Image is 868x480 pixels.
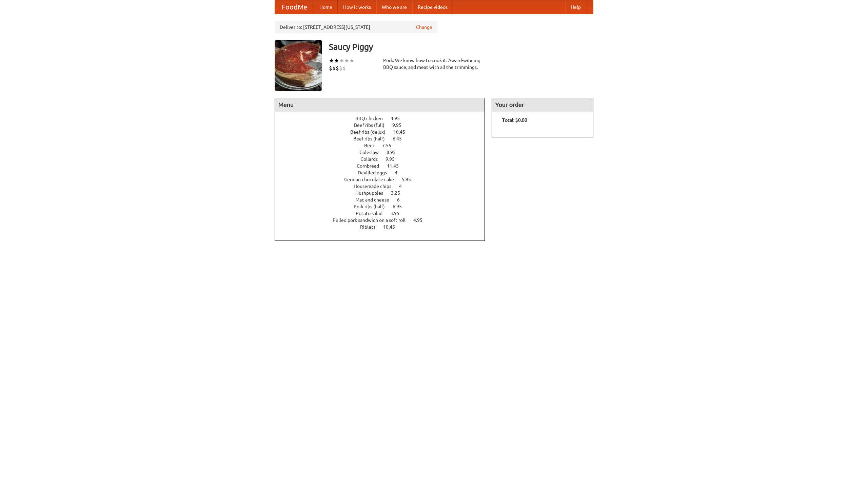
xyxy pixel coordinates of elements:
span: 6 [397,197,407,203]
h4: Menu [275,98,485,112]
a: Beef ribs (delux) 10.45 [350,129,418,135]
a: BBQ chicken 4.95 [355,116,412,121]
span: Housemade chips [354,184,398,189]
span: Coleslaw [359,150,386,155]
span: 9.95 [386,156,401,162]
a: Beef ribs (full) 9.95 [354,122,414,128]
span: 8.95 [387,150,402,155]
span: Pulled pork sandwich on a soft roll [333,217,412,223]
a: Riblets 10.45 [360,224,408,230]
span: Pork ribs (half) [354,204,392,209]
span: Mac and cheese [355,197,396,203]
a: Recipe videos [412,0,453,14]
a: Potato salad 3.95 [356,211,412,216]
li: ★ [334,57,339,64]
a: Mac and cheese 6 [355,197,412,203]
span: 11.45 [387,163,406,169]
h4: Your order [492,98,593,112]
span: 6.45 [393,136,409,141]
span: Cornbread [357,163,386,169]
li: ★ [349,57,354,64]
a: Hushpuppies 3.25 [355,190,413,196]
a: Beer 7.55 [364,143,404,148]
li: $ [329,64,332,72]
span: Beef ribs (half) [353,136,392,141]
span: Potato salad [356,211,389,216]
h3: Saucy Piggy [329,40,593,54]
a: How it works [338,0,376,14]
div: Deliver to: [STREET_ADDRESS][US_STATE] [275,21,437,33]
a: Help [565,0,586,14]
a: Collards 9.95 [360,156,407,162]
span: 3.25 [391,190,407,196]
a: Devilled eggs 4 [358,170,410,175]
span: German chocolate cake [344,177,401,182]
span: 4 [395,170,404,175]
li: $ [339,64,342,72]
a: Pork ribs (half) 6.95 [354,204,414,209]
li: $ [336,64,339,72]
span: 3.95 [390,211,406,216]
img: angular.jpg [275,40,322,91]
span: Beer [364,143,381,148]
li: $ [332,64,336,72]
li: $ [342,64,346,72]
span: 9.95 [392,122,408,128]
a: Housemade chips 4 [354,184,414,189]
span: 4.95 [413,217,429,223]
a: Who we are [376,0,412,14]
span: 4 [399,184,409,189]
li: ★ [339,57,344,64]
li: ★ [344,57,349,64]
a: FoodMe [275,0,314,14]
span: 6.95 [393,204,409,209]
li: ★ [329,57,334,64]
a: German chocolate cake 5.95 [344,177,423,182]
span: Hushpuppies [355,190,390,196]
div: Pork. We know how to cook it. Award-winning BBQ sauce, and meat with all the trimmings. [383,57,485,71]
span: Beef ribs (delux) [350,129,392,135]
span: Devilled eggs [358,170,394,175]
span: 7.55 [382,143,398,148]
a: Coleslaw 8.95 [359,150,408,155]
a: Pulled pork sandwich on a soft roll 4.95 [333,217,435,223]
span: 4.95 [391,116,407,121]
a: Beef ribs (half) 6.45 [353,136,414,141]
span: 10.45 [393,129,412,135]
span: BBQ chicken [355,116,390,121]
span: Beef ribs (full) [354,122,391,128]
a: Cornbread 11.45 [357,163,411,169]
span: 10.45 [383,224,402,230]
span: Collards [360,156,384,162]
span: Riblets [360,224,382,230]
b: Total: $0.00 [502,117,527,123]
span: 5.95 [402,177,418,182]
a: Home [314,0,338,14]
a: Change [416,24,432,31]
